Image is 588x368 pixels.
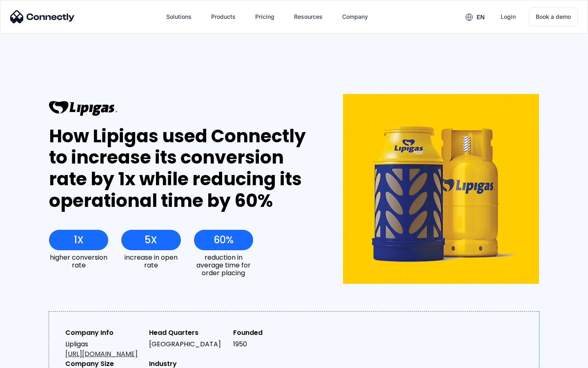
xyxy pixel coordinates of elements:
img: Connectly Logo [10,10,75,23]
aside: Language selected: English [8,354,49,365]
div: reduction in average time for order placing [194,254,253,277]
a: Login [494,7,522,27]
a: Book a demo [529,7,578,26]
div: Login [501,11,516,22]
div: Solutions [166,11,192,22]
div: Company Info [65,328,143,338]
div: Head Quarters [149,328,226,338]
div: higher conversion rate [49,254,108,269]
a: Pricing [249,7,281,27]
a: [URL][DOMAIN_NAME] [65,349,138,359]
div: Founded [233,328,310,338]
div: [GEOGRAPHIC_DATA] [149,339,226,349]
div: increase in open rate [121,254,180,269]
div: Pricing [255,11,274,22]
div: 1950 [233,339,310,349]
div: 1X [74,234,84,246]
div: en [477,11,485,23]
div: Lipligas [65,339,143,359]
div: Resources [294,11,323,22]
div: Company [342,11,368,22]
ul: Language list [16,354,49,365]
div: 5X [145,234,157,246]
div: 60% [214,234,234,246]
div: Products [211,11,236,22]
div: How Lipigas used Connectly to increase its conversion rate by 1x while reducing its operational t... [49,126,313,212]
